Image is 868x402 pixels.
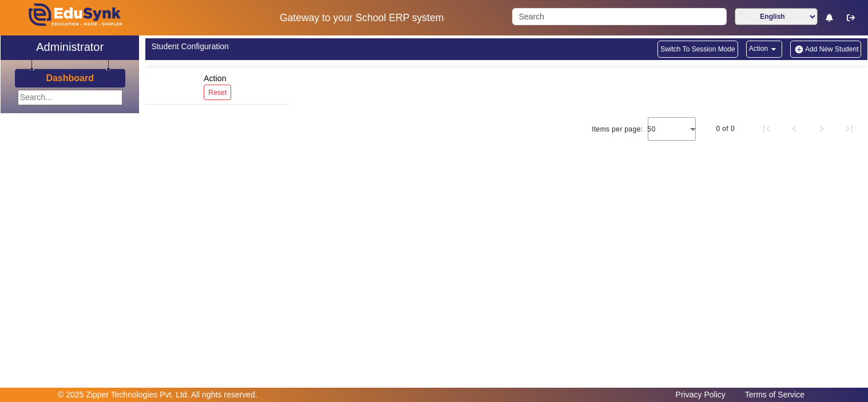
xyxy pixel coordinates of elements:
button: Next page [808,115,835,142]
a: Terms of Service [739,387,810,402]
h3: Dashboard [46,73,94,83]
p: © 2025 Zipper Technologies Pvt. Ltd. All rights reserved. [58,389,257,401]
div: Student Configuration [151,41,500,53]
mat-icon: arrow_drop_down [768,43,779,55]
button: Add New Student [790,41,861,58]
a: Privacy Policy [670,387,731,402]
button: Action [746,41,782,58]
a: Dashboard [45,72,94,84]
input: Search... [18,90,122,105]
div: 0 of 0 [716,123,735,134]
h2: Administrator [36,40,104,54]
a: Administrator [1,35,139,60]
h5: Gateway to your School ERP system [223,12,500,24]
button: Reset [204,85,231,100]
button: First page [753,115,780,142]
input: Search [512,8,726,25]
button: Last page [835,115,863,142]
div: Items per page: [592,124,643,135]
div: Action [200,68,235,104]
button: Previous page [780,115,808,142]
img: add-new-student.png [793,45,805,54]
button: Switch To Session Mode [657,41,738,58]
